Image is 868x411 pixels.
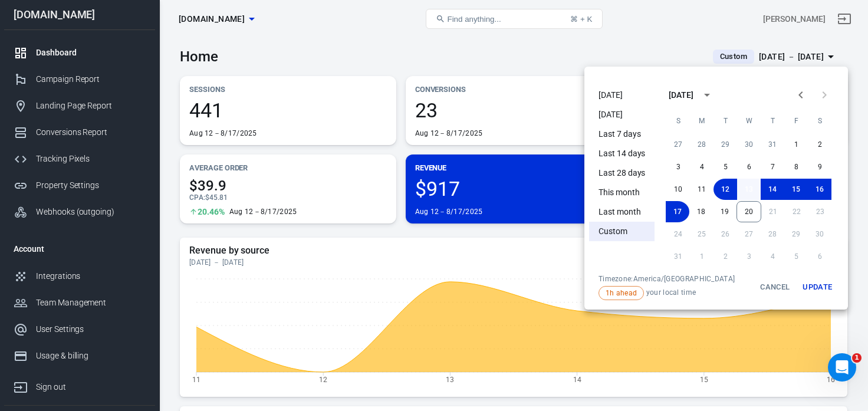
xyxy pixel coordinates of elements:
[589,222,655,241] li: Custom
[713,201,737,222] button: 19
[599,274,735,284] div: Timezone: America/[GEOGRAPHIC_DATA]
[785,109,807,133] span: Friday
[19,19,28,28] img: logo_orange.svg
[761,179,784,200] button: 14
[117,68,127,78] img: tab_keywords_by_traffic_grey.svg
[19,31,28,40] img: website_grey.svg
[761,156,784,177] button: 7
[690,179,714,200] button: 11
[589,202,655,222] li: Last month
[690,134,714,155] button: 28
[690,156,714,177] button: 4
[130,70,199,77] div: Keywords by Traffic
[737,156,761,177] button: 6
[31,31,130,40] div: Domain: [DOMAIN_NAME]
[697,85,717,105] button: calendar view is open, switch to year view
[784,134,808,155] button: 1
[737,179,761,200] button: 13
[808,179,831,200] button: 16
[784,179,808,200] button: 15
[784,156,808,177] button: 8
[714,179,737,200] button: 12
[852,353,862,363] span: 1
[715,109,736,133] span: Tuesday
[589,144,655,163] li: Last 14 days
[589,183,655,202] li: This month
[601,288,641,298] span: 1h ahead
[666,134,690,155] button: 27
[737,134,761,155] button: 30
[666,201,689,222] button: 17
[691,109,712,133] span: Monday
[714,134,737,155] button: 29
[669,89,693,101] div: [DATE]
[737,201,761,222] button: 20
[809,109,830,133] span: Saturday
[589,105,655,124] li: [DATE]
[589,124,655,144] li: Last 7 days
[666,156,690,177] button: 3
[808,134,831,155] button: 2
[668,109,689,133] span: Sunday
[33,19,58,28] div: v 4.0.25
[761,134,784,155] button: 31
[808,156,831,177] button: 9
[589,163,655,183] li: Last 28 days
[756,274,794,300] button: Cancel
[798,274,836,300] button: Update
[32,68,41,78] img: tab_domain_overview_orange.svg
[689,201,713,222] button: 18
[828,353,856,382] iframe: Intercom live chat
[738,109,759,133] span: Wednesday
[45,70,106,77] div: Domain Overview
[762,109,783,133] span: Thursday
[599,286,735,300] span: your local time
[789,83,813,107] button: Previous month
[666,179,690,200] button: 10
[589,86,655,105] li: [DATE]
[714,156,737,177] button: 5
